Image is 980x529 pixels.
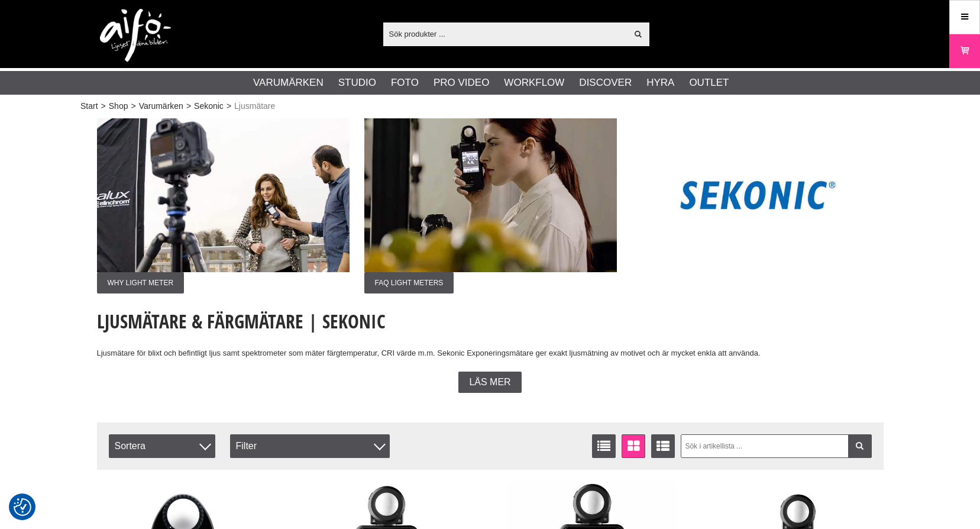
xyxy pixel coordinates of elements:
a: Fönstervisning [622,434,645,458]
a: Pro Video [434,75,489,91]
img: logo.png [100,9,171,62]
a: Sekonic [194,100,224,112]
a: Foto [391,75,419,91]
a: Varumärken [139,100,183,112]
span: Why Light Meter [97,272,185,293]
img: Annons:003 ban-sekonic-logga.jpg [632,118,884,272]
input: Sök produkter ... [383,25,628,43]
span: > [131,100,135,112]
img: Annons:002 ban-sekonic-lightmeters-002.jpg [364,118,617,272]
span: > [101,100,106,112]
button: Samtyckesinställningar [14,496,31,518]
span: > [186,100,191,112]
span: Läs mer [469,377,510,388]
a: Studio [338,75,376,91]
img: Revisit consent button [14,498,31,516]
a: Workflow [504,75,564,91]
a: Listvisning [592,434,616,458]
a: Shop [109,100,128,112]
input: Sök i artikellista ... [681,434,872,458]
a: Annons:001 ban-sekonic-lightmeters-003.jpgWhy Light Meter [97,118,350,293]
a: Varumärken [253,75,324,91]
span: > [227,100,231,112]
p: Ljusmätare för blixt och befintligt ljus samt spektrometer som mäter färgtemperatur, CRI värde m.... [97,347,884,360]
a: Outlet [689,75,729,91]
a: Hyra [646,75,674,91]
img: Annons:001 ban-sekonic-lightmeters-003.jpg [97,118,350,272]
div: Filter [230,434,390,458]
a: Annons:002 ban-sekonic-lightmeters-002.jpgFAQ Light meters [364,118,617,293]
a: Filtrera [848,434,872,458]
a: Start [80,100,98,112]
span: Ljusmätare [234,100,275,112]
span: FAQ Light meters [364,272,454,293]
h1: Ljusmätare & Färgmätare | Sekonic [97,308,884,334]
a: Utökad listvisning [651,434,675,458]
span: Sortera [109,434,215,458]
a: Discover [579,75,632,91]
